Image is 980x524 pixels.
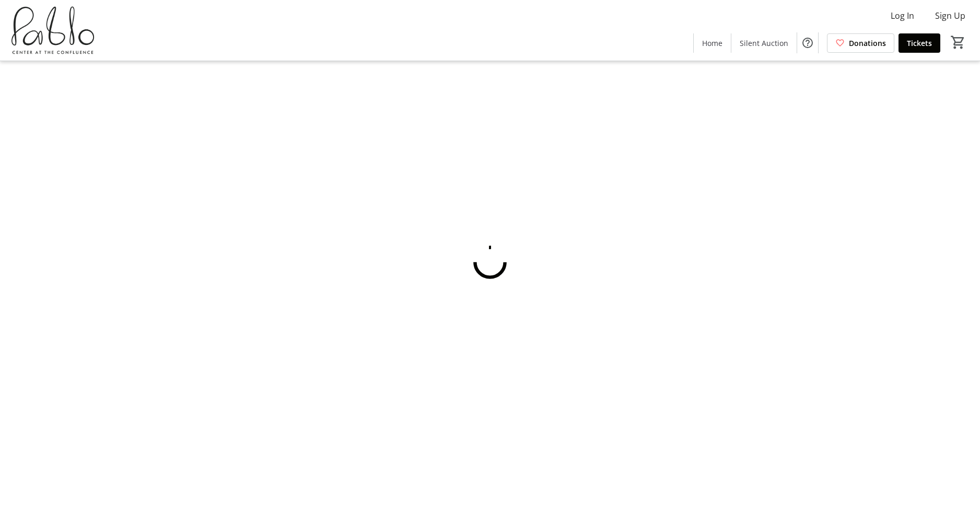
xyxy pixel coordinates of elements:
span: Silent Auction [740,38,788,49]
span: Tickets [907,38,932,49]
span: Sign Up [935,9,965,22]
span: Home [702,38,722,49]
span: Log In [891,9,914,22]
button: Help [797,32,818,53]
span: Donations [849,38,886,49]
a: Tickets [899,33,940,53]
button: Cart [949,33,967,52]
a: Donations [827,33,894,53]
a: Home [694,33,731,53]
a: Silent Auction [731,33,797,53]
button: Sign Up [927,7,974,24]
button: Log In [882,7,923,24]
img: Pablo Center's Logo [6,4,99,56]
